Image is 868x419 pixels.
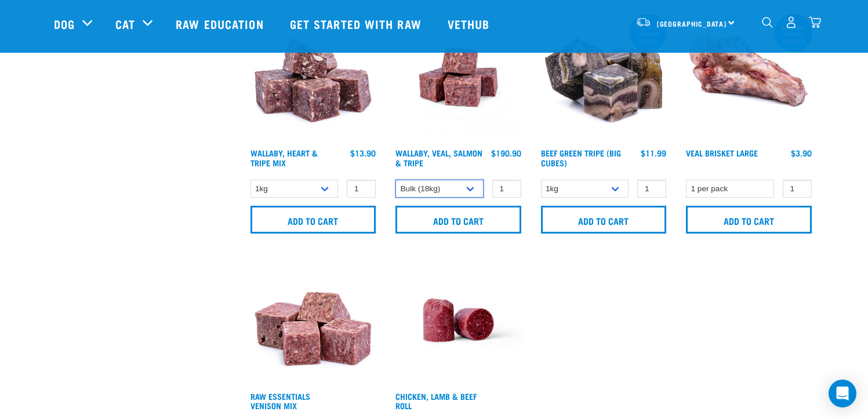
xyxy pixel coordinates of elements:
[686,151,758,155] a: Veal Brisket Large
[395,206,521,234] input: Add to cart
[248,254,379,386] img: 1113 RE Venison Mix 01
[637,180,666,198] input: 1
[809,16,821,28] img: home-icon@2x.png
[538,12,670,143] img: 1044 Green Tripe Beef
[785,16,797,28] img: user.png
[657,21,727,25] span: [GEOGRAPHIC_DATA]
[393,254,524,386] img: Raw Essentials Chicken Lamb Beef Bulk Minced Raw Dog Food Roll Unwrapped
[250,394,310,407] a: Raw Essentials Venison Mix
[164,1,278,47] a: Raw Education
[395,394,477,407] a: Chicken, Lamb & Beef Roll
[783,180,812,198] input: 1
[541,206,667,234] input: Add to cart
[683,12,815,143] img: 1205 Veal Brisket 1pp 01
[250,151,318,164] a: Wallaby, Heart & Tripe Mix
[393,12,524,143] img: Wallaby Veal Salmon Tripe 1642
[635,17,651,27] img: van-moving.png
[248,12,379,143] img: 1174 Wallaby Heart Tripe Mix 01
[115,15,135,32] a: Cat
[686,206,812,234] input: Add to cart
[395,151,482,164] a: Wallaby, Veal, Salmon & Tripe
[250,206,376,234] input: Add to cart
[436,1,504,47] a: Vethub
[791,148,812,158] div: $3.90
[762,17,773,28] img: home-icon-1@2x.png
[347,180,376,198] input: 1
[541,151,621,164] a: Beef Green Tripe (Big Cubes)
[829,380,856,407] div: Open Intercom Messenger
[350,148,376,158] div: $13.90
[54,15,75,32] a: Dog
[641,148,666,158] div: $11.99
[492,180,521,198] input: 1
[278,1,436,47] a: Get started with Raw
[491,148,521,158] div: $190.90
